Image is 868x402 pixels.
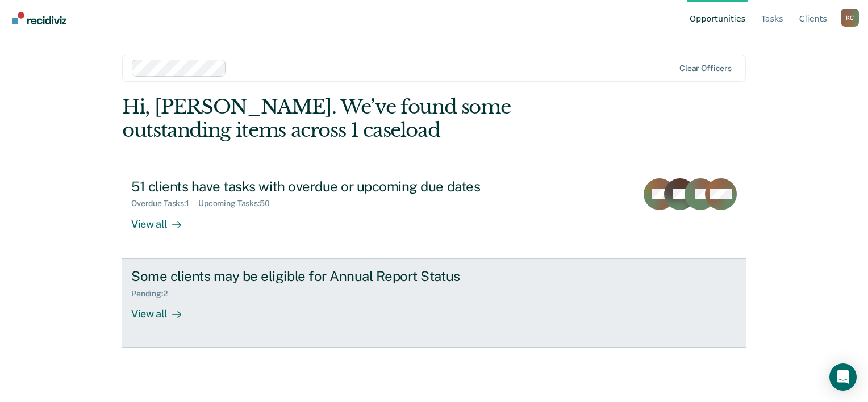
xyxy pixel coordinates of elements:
a: Some clients may be eligible for Annual Report StatusPending:2View all [122,258,746,348]
div: Upcoming Tasks : 50 [198,199,279,208]
div: K C [841,9,859,27]
div: 51 clients have tasks with overdue or upcoming due dates [131,178,530,195]
a: 51 clients have tasks with overdue or upcoming due datesOverdue Tasks:1Upcoming Tasks:50View all [122,169,746,258]
div: View all [131,208,195,231]
div: Some clients may be eligible for Annual Report Status [131,268,530,284]
div: Pending : 2 [131,289,177,299]
img: Recidiviz [12,12,66,24]
div: View all [131,298,195,320]
button: Profile dropdown button [841,9,859,27]
div: Clear officers [679,64,732,73]
div: Open Intercom Messenger [829,363,857,391]
div: Overdue Tasks : 1 [131,199,198,208]
div: Hi, [PERSON_NAME]. We’ve found some outstanding items across 1 caseload [122,95,621,142]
